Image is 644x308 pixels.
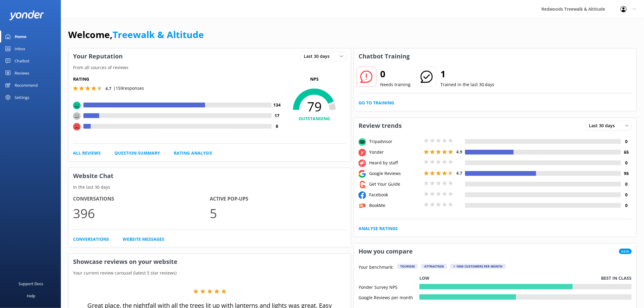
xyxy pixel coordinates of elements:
div: Chatbot [15,55,30,67]
div: Attraction [421,264,447,269]
p: Low [419,275,429,282]
h5: Rating [73,76,282,82]
h2: 0 [380,67,411,81]
div: Tripadvisor [368,138,422,145]
p: Trained in the last 30 days [440,81,495,88]
h4: 0 [621,191,632,198]
div: Yonder [368,149,422,156]
div: > 1000 customers per month [450,264,506,269]
div: Settings [15,91,29,103]
span: Last 30 days [589,122,619,129]
p: NPS [282,76,346,82]
h4: Active Pop-ups [210,195,346,203]
h1: Welcome, [68,27,204,42]
a: Analyse Ratings [359,225,398,232]
h4: 8 [272,123,282,130]
h4: Conversations [73,195,210,203]
div: Get Your Guide [368,181,422,187]
h3: Your Reputation [68,48,127,64]
p: In the last 30 days [68,184,351,191]
a: Question Summary [114,150,160,156]
p: 396 [73,203,210,223]
h2: 1 [440,67,495,81]
div: Recommend [15,79,38,91]
h4: 134 [272,102,282,108]
span: 4.7 [105,86,111,91]
div: Google Reviews per month [359,294,419,300]
div: Support Docs [19,278,44,290]
h4: 0 [621,159,632,166]
div: Yonder Survey NPS [359,284,419,289]
span: 4.7 [456,170,462,176]
h4: OUTSTANDING [282,115,346,122]
h4: 95 [621,170,632,177]
h4: 0 [621,138,632,145]
h4: 0 [621,202,632,209]
p: Best in class [601,275,632,282]
h4: 65 [621,149,632,156]
h3: Review trends [354,118,406,134]
h3: Showcase reviews on your website [68,254,351,270]
div: Google Reviews [368,170,422,177]
a: Rating Analysis [174,150,212,156]
span: 79 [282,99,346,114]
span: New [619,249,632,254]
div: Help [27,290,35,302]
div: Heard by staff [368,159,422,166]
p: Your current review carousel (latest 5 star reviews) [68,270,351,276]
p: | 159 responses [113,85,144,92]
a: Treewalk & Altitude [113,28,204,41]
span: Last 30 days [304,53,333,60]
h3: Website Chat [68,168,351,184]
p: From all sources of reviews [68,64,351,71]
h4: 0 [621,181,632,187]
p: 5 [210,203,346,223]
h3: Chatbot Training [354,48,414,64]
span: 4.9 [456,149,462,155]
p: Your benchmark: [359,264,394,271]
img: yonder-white-logo.png [9,10,44,20]
div: Facebook [368,191,422,198]
a: Go to Training [359,100,394,106]
div: Tourism [397,264,418,269]
a: All Reviews [73,150,101,156]
div: Reviews [15,67,29,79]
a: Website Messages [123,236,164,243]
p: Needs training [380,81,411,88]
div: Home [15,30,26,43]
h4: 17 [272,112,282,119]
div: Inbox [15,43,25,55]
div: BookMe [368,202,422,209]
a: Conversations [73,236,109,243]
h3: How you compare [354,243,417,259]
